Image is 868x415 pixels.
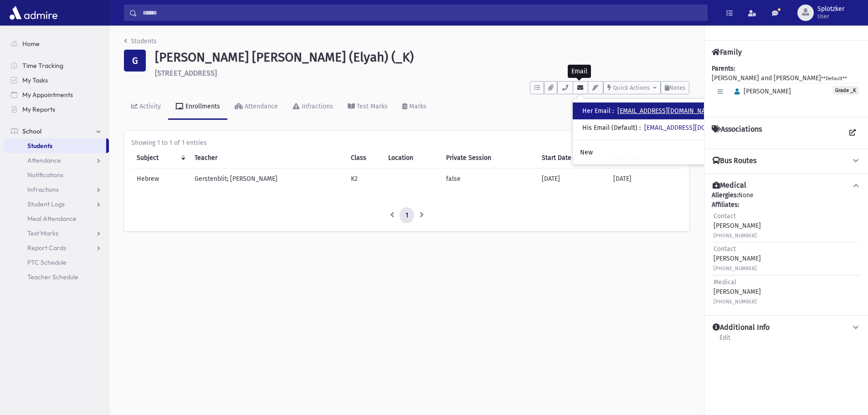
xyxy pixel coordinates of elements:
[712,156,861,166] button: Bus Routes
[124,37,157,45] a: Students
[712,125,762,141] h4: Associations
[644,124,743,132] a: [EMAIL_ADDRESS][DOMAIN_NAME]
[4,270,109,284] a: Teacher Schedule
[712,323,861,333] button: Additional Info
[4,197,109,211] a: Student Logs
[712,201,739,209] b: Affiliates:
[27,200,65,208] span: Student Logs
[4,138,106,153] a: Students
[4,255,109,270] a: PTC Schedule
[612,107,614,115] span: :
[27,229,58,237] span: Test Marks
[817,5,844,13] span: Splotzker
[4,58,109,73] a: Time Tracking
[189,148,345,169] th: Teacher
[345,148,383,169] th: Class
[4,87,109,102] a: My Appointments
[832,86,859,95] span: Grade _K
[712,64,861,110] div: [PERSON_NAME] and [PERSON_NAME]
[124,36,157,50] nav: breadcrumb
[536,168,608,189] td: [DATE]
[714,245,736,253] span: Contact
[712,48,742,56] h4: Family
[661,81,689,94] button: Notes
[669,84,685,91] span: Notes
[22,91,73,99] span: My Appointments
[712,181,861,190] button: Medical
[617,107,716,115] a: [EMAIL_ADDRESS][DOMAIN_NAME]
[184,102,220,110] div: Enrollments
[4,182,109,197] a: Infractions
[22,61,63,70] span: Time Tracking
[22,105,55,113] span: My Reports
[27,142,52,150] span: Students
[131,168,189,189] td: Hebrew
[536,148,608,169] th: Start Date
[582,123,743,133] div: His Email (Default)
[27,215,77,223] span: Meal Attendance
[155,50,689,65] h1: [PERSON_NAME] [PERSON_NAME] (Elyah) (_K)
[713,156,756,166] h4: Bus Routes
[613,84,650,91] span: Quick Actions
[7,4,60,22] img: AdmirePro
[189,168,345,189] td: Gerstenblit; [PERSON_NAME]
[603,81,661,94] button: Quick Actions
[355,102,388,110] div: Test Marks
[712,191,738,199] b: Allergies:
[568,65,591,78] div: Email
[131,138,682,148] div: Showing 1 to 1 of 1 entries
[713,181,746,190] h4: Medical
[844,125,861,141] a: View all Associations
[340,94,395,120] a: Test Marks
[441,148,536,169] th: Private Session
[714,299,757,305] small: [PHONE_NUMBER]
[4,211,109,226] a: Meal Attendance
[407,102,426,110] div: Marks
[131,148,189,169] th: Subject
[713,323,770,333] h4: Additional Info
[124,94,168,120] a: Activity
[285,94,340,120] a: Infractions
[582,106,716,116] div: Her Email
[4,241,109,255] a: Report Cards
[22,127,41,135] span: School
[573,144,750,161] a: New
[137,5,707,21] input: Search
[243,102,278,110] div: Attendance
[27,156,61,164] span: Attendance
[441,168,536,189] td: false
[714,244,761,273] div: [PERSON_NAME]
[345,168,383,189] td: K2
[27,244,66,252] span: Report Cards
[714,233,757,239] small: [PHONE_NUMBER]
[712,65,735,72] b: Parents:
[817,13,844,20] span: User
[227,94,285,120] a: Attendance
[22,76,48,84] span: My Tasks
[4,226,109,241] a: Test Marks
[4,73,109,87] a: My Tasks
[714,211,761,240] div: [PERSON_NAME]
[714,277,761,306] div: [PERSON_NAME]
[714,266,757,272] small: [PHONE_NUMBER]
[4,36,109,51] a: Home
[300,102,333,110] div: Infractions
[383,148,441,169] th: Location
[608,168,682,189] td: [DATE]
[27,171,63,179] span: Notifications
[27,258,67,266] span: PTC Schedule
[4,168,109,182] a: Notifications
[730,87,791,95] span: [PERSON_NAME]
[639,124,641,132] span: :
[22,40,40,48] span: Home
[4,124,109,138] a: School
[27,273,78,281] span: Teacher Schedule
[400,207,414,224] a: 1
[395,94,434,120] a: Marks
[714,278,736,286] span: Medical
[27,185,59,194] span: Infractions
[4,102,109,117] a: My Reports
[712,190,861,308] div: None
[4,153,109,168] a: Attendance
[155,69,689,77] h6: [STREET_ADDRESS]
